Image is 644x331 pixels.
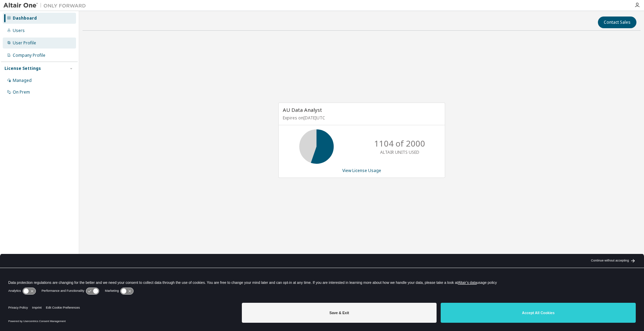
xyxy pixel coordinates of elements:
[3,2,89,9] img: Altair One
[13,53,45,58] div: Company Profile
[598,17,636,28] button: Contact Sales
[374,138,425,149] p: 1104 of 2000
[13,78,32,83] div: Managed
[4,66,41,71] div: License Settings
[342,168,381,173] a: View License Usage
[13,15,37,21] div: Dashboard
[13,40,36,46] div: User Profile
[13,89,30,95] div: On Prem
[380,149,419,155] p: ALTAIR UNITS USED
[13,28,25,33] div: Users
[283,115,439,121] p: Expires on [DATE] UTC
[283,106,322,113] span: AU Data Analyst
